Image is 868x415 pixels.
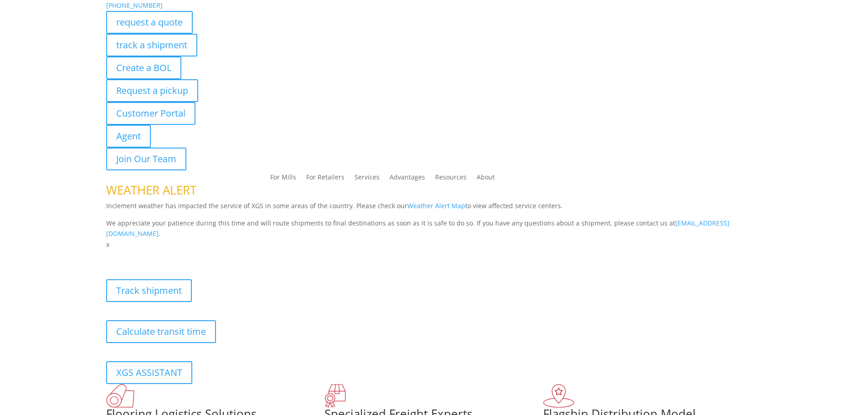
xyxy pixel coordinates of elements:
a: Weather Alert Map [407,201,465,210]
a: Track shipment [106,279,192,302]
a: track a shipment [106,34,197,56]
p: Inclement weather has impacted the service of XGS in some areas of the country. Please check our ... [106,200,762,218]
img: xgs-icon-flagship-distribution-model-red [543,384,575,408]
a: Services [354,174,380,184]
img: xgs-icon-total-supply-chain-intelligence-red [106,384,134,408]
a: Advantages [390,174,425,184]
a: Calculate transit time [106,320,216,343]
a: For Mills [270,174,296,184]
a: [PHONE_NUMBER] [106,1,163,10]
p: x [106,239,762,250]
span: WEATHER ALERT [106,182,196,198]
a: Request a pickup [106,79,198,102]
b: Visibility, transparency, and control for your entire supply chain. [106,251,309,260]
a: Agent [106,125,151,148]
a: Customer Portal [106,102,195,125]
a: Join Our Team [106,148,186,170]
img: xgs-icon-focused-on-flooring-red [324,384,346,408]
a: XGS ASSISTANT [106,361,192,384]
a: About [477,174,495,184]
a: request a quote [106,11,193,34]
a: For Retailers [306,174,344,184]
a: Create a BOL [106,56,181,79]
a: Resources [435,174,467,184]
p: We appreciate your patience during this time and will route shipments to final destinations as so... [106,218,762,240]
